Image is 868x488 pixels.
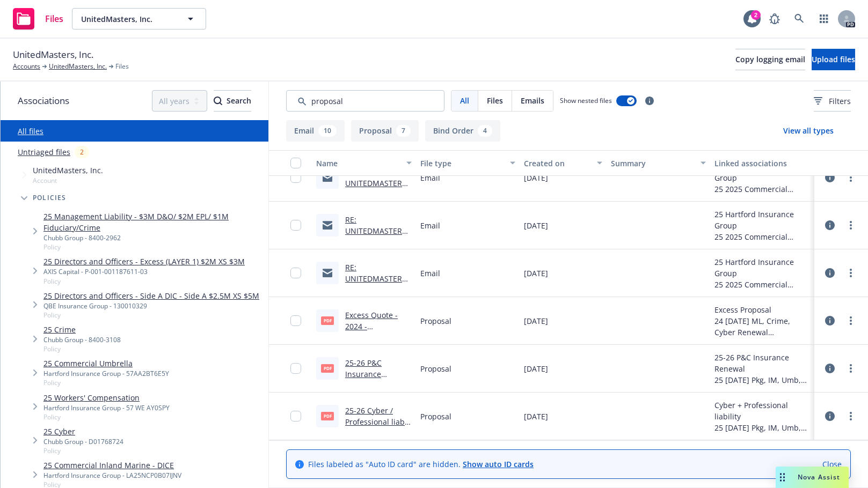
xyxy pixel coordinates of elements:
[43,403,170,412] div: Hartford Insurance Group - 57 WE AY0SPY
[814,90,851,112] button: Filters
[43,290,259,301] a: 25 Directors and Officers - Side A DIC - Side A $2.5M XS $5M
[714,352,810,374] div: 25-26 P&C Insurance Renewal
[844,362,857,375] a: more
[844,314,857,327] a: more
[321,364,334,372] span: pdf
[345,358,390,390] a: 25-26 P&C Insurance Renewal.pdf
[345,405,405,438] a: 25-26 Cyber / Professional liab renewal.pdf
[351,120,419,142] button: Proposal
[43,324,121,335] a: 25 Crime
[43,446,123,455] span: Policy
[776,467,849,488] button: Nova Assist
[420,268,440,279] span: Email
[43,460,181,471] a: 25 Commercial Inland Marine - DICE
[524,315,548,327] span: [DATE]
[764,8,785,29] a: Report a Bug
[214,90,251,112] button: SearchSearch
[43,233,264,242] div: Chubb Group - 8400-2962
[43,301,259,310] div: QBE Insurance Group - 130010329
[524,158,590,169] div: Created on
[560,96,612,105] span: Show nested files
[844,410,857,423] a: more
[478,125,492,137] div: 4
[18,94,69,108] span: Associations
[345,215,410,326] a: RE: UNITEDMASTERS, INC (Encrypted Delivery) 8/1/2025-2026 Package, DICE, WC, UMB renewal proposal...
[766,120,851,142] button: View all types
[286,120,345,142] button: Email
[813,8,835,29] a: Switch app
[81,13,174,25] span: UnitedMasters, Inc.
[420,172,440,183] span: Email
[43,471,181,480] div: Hartford Insurance Group - LA25NCP0B07IJNV
[9,4,68,34] a: Files
[43,335,121,344] div: Chubb Group - 8400-3108
[318,125,337,137] div: 10
[43,392,170,403] a: 25 Workers' Compensation
[714,231,810,242] div: 25 2025 Commercial Package
[396,125,411,137] div: 7
[290,172,301,183] input: Toggle Row Selected
[714,183,810,195] div: 25 2025 Commercial Package
[714,315,810,338] div: 24 [DATE] ML, Crime, Cyber Renewal
[43,277,245,286] span: Policy
[13,62,40,71] a: Accounts
[829,95,851,107] span: Filters
[463,459,534,469] a: Show auto ID cards
[43,344,121,353] span: Policy
[43,310,259,320] span: Policy
[735,49,805,70] button: Copy logging email
[789,8,810,29] a: Search
[33,165,103,176] span: UnitedMasters, Inc.
[49,62,107,71] a: UnitedMasters, Inc.
[72,8,206,29] button: UnitedMasters, Inc.
[321,316,334,324] span: pdf
[290,158,301,168] input: Select all
[524,411,548,422] span: [DATE]
[714,279,810,290] div: 25 2025 Commercial Package
[420,315,451,327] span: Proposal
[43,256,245,267] a: 25 Directors and Officers - Excess (LAYER 1) $2M XS $3M
[75,146,89,158] div: 2
[43,426,123,437] a: 25 Cyber
[345,310,409,354] a: Excess Quote - 2024 - [GEOGRAPHIC_DATA]pdf
[844,171,857,184] a: more
[714,256,810,279] div: 25 Hartford Insurance Group
[420,158,504,169] div: File type
[321,412,334,420] span: pdf
[751,10,761,20] div: 2
[316,158,400,169] div: Name
[43,378,169,387] span: Policy
[43,437,123,446] div: Chubb Group - D01768724
[420,220,440,231] span: Email
[710,150,814,176] button: Linked associations
[844,219,857,232] a: more
[43,211,264,233] a: 25 Management Liability - $3M D&O/ $2M EPL/ $1M Fiduciary/Crime
[776,467,789,488] div: Drag to move
[214,97,222,105] svg: Search
[290,363,301,374] input: Toggle Row Selected
[814,95,851,107] span: Filters
[607,150,711,176] button: Summary
[487,95,503,106] span: Files
[611,158,695,169] div: Summary
[33,195,67,201] span: Policies
[115,62,129,71] span: Files
[524,172,548,183] span: [DATE]
[812,49,855,70] button: Upload files
[420,363,451,374] span: Proposal
[290,315,301,326] input: Toggle Row Selected
[18,126,43,136] a: All files
[520,150,606,176] button: Created on
[290,411,301,422] input: Toggle Row Selected
[822,459,842,470] a: Close
[735,54,805,64] span: Copy logging email
[714,158,810,169] div: Linked associations
[43,267,245,276] div: AXIS Capital - P-001-001187611-03
[45,14,63,23] span: Files
[524,363,548,374] span: [DATE]
[308,459,534,470] span: Files labeled as "Auto ID card" are hidden.
[420,411,451,422] span: Proposal
[345,262,410,396] a: RE: UNITEDMASTERS, INC (Encrypted Delivery) 8/1/2025-2026 Package, DICE, WC, UMB renewal proposal...
[13,48,93,62] span: UnitedMasters, Inc.
[312,150,416,176] button: Name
